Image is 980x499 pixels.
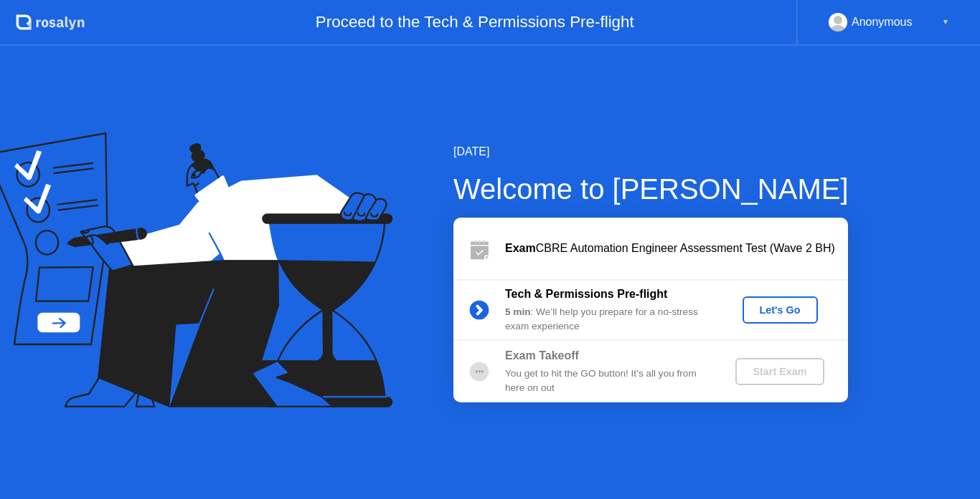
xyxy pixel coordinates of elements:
[505,367,712,396] div: You get to hit the GO button! It’s all you from here on out
[852,13,913,32] div: Anonymous
[735,358,824,385] button: Start Exam
[505,242,536,254] b: Exam
[748,304,812,316] div: Let's Go
[942,13,949,32] div: ▼
[741,366,818,377] div: Start Exam
[453,143,849,160] div: [DATE]
[505,306,531,317] b: 5 min
[505,240,848,257] div: CBRE Automation Engineer Assessment Test (Wave 2 BH)
[505,288,667,300] b: Tech & Permissions Pre-flight
[505,349,579,362] b: Exam Takeoff
[453,168,849,210] div: Welcome to [PERSON_NAME]
[743,296,818,324] button: Let's Go
[505,305,712,334] div: : We’ll help you prepare for a no-stress exam experience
